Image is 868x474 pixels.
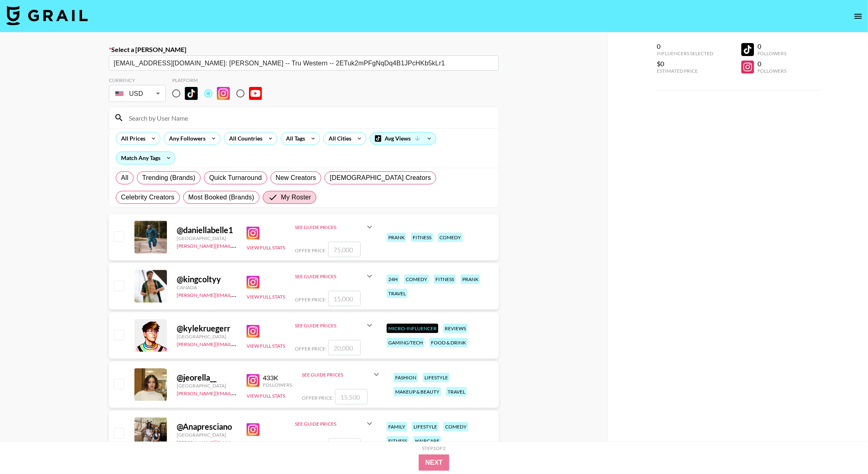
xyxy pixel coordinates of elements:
[177,389,297,396] a: [PERSON_NAME][EMAIL_ADDRESS][DOMAIN_NAME]
[328,438,361,454] input: 4,000
[247,227,260,240] img: Instagram
[263,382,292,388] div: Followers
[328,291,361,306] input: 15,000
[443,324,468,333] div: reviews
[444,422,468,431] div: comedy
[429,338,468,347] div: food & drink
[394,387,441,396] div: makeup & beauty
[438,233,463,242] div: comedy
[328,242,361,257] input: 75,000
[177,235,237,241] div: [GEOGRAPHIC_DATA]
[434,275,456,284] div: fitness
[328,340,361,355] input: 20,000
[446,387,467,396] div: travel
[387,338,424,347] div: gaming/tech
[247,423,260,436] img: Instagram
[302,372,372,378] div: See Guide Prices
[177,274,237,284] div: @ kingcoltyy
[412,422,439,431] div: lifestyle
[295,421,365,427] div: See Guide Prices
[657,42,713,50] div: 0
[461,275,480,284] div: prank
[247,393,285,399] button: View Full Stats
[295,273,365,279] div: See Guide Prices
[295,266,374,286] div: See Guide Prices
[247,325,260,338] img: Instagram
[411,233,433,242] div: fitness
[121,193,175,202] span: Celebrity Creators
[387,275,399,284] div: 24h
[370,132,436,145] div: Avg Views
[110,87,164,101] div: USD
[387,289,407,298] div: travel
[185,87,198,100] img: TikTok
[387,233,406,242] div: prank
[116,152,175,164] div: Match Any Tags
[249,87,262,100] img: YouTube
[247,441,285,447] button: View Full Stats
[295,414,374,433] div: See Guide Prices
[295,217,374,237] div: See Guide Prices
[758,42,787,50] div: 0
[330,173,431,183] span: [DEMOGRAPHIC_DATA] Creators
[387,436,409,446] div: fitness
[177,225,237,235] div: @ daniellabelle1
[422,445,446,451] div: Step 1 of 2
[263,374,292,382] div: 433K
[177,290,297,298] a: [PERSON_NAME][EMAIL_ADDRESS][DOMAIN_NAME]
[324,132,353,145] div: All Cities
[657,50,713,56] div: Influencers Selected
[295,346,327,352] span: Offer Price:
[177,372,237,383] div: @ jeorella__
[188,193,254,202] span: Most Booked (Brands)
[281,132,307,145] div: All Tags
[177,340,297,347] a: [PERSON_NAME][EMAIL_ADDRESS][DOMAIN_NAME]
[302,395,333,401] span: Offer Price:
[247,374,260,387] img: Instagram
[124,111,494,124] input: Search by User Name
[177,284,237,290] div: Canada
[850,8,866,24] button: open drawer
[657,68,713,74] div: Estimated Price
[247,294,285,300] button: View Full Stats
[404,275,429,284] div: comedy
[177,323,237,333] div: @ kylekruegerr
[758,50,787,56] div: Followers
[247,245,285,251] button: View Full Stats
[6,6,88,25] img: Grail Talent
[116,132,147,145] div: All Prices
[419,455,449,471] button: Next
[302,365,381,384] div: See Guide Prices
[247,276,260,289] img: Instagram
[295,297,327,303] span: Offer Price:
[295,316,374,335] div: See Guide Prices
[387,422,407,431] div: family
[758,68,787,74] div: Followers
[109,45,499,54] label: Select a [PERSON_NAME]
[121,173,128,183] span: All
[177,432,237,438] div: [GEOGRAPHIC_DATA]
[657,60,713,68] div: $0
[217,87,230,100] img: Instagram
[177,241,297,249] a: [PERSON_NAME][EMAIL_ADDRESS][DOMAIN_NAME]
[209,173,262,183] span: Quick Turnaround
[281,193,311,202] span: My Roster
[142,173,195,183] span: Trending (Brands)
[423,373,450,382] div: lifestyle
[413,436,441,446] div: haircare
[164,132,207,145] div: Any Followers
[177,383,237,389] div: [GEOGRAPHIC_DATA]
[247,343,285,349] button: View Full Stats
[394,373,418,382] div: fashion
[295,224,365,230] div: See Guide Prices
[224,132,264,145] div: All Countries
[295,322,365,329] div: See Guide Prices
[276,173,316,183] span: New Creators
[177,422,237,432] div: @ Anapresciano
[172,77,268,83] div: Platform
[387,324,438,333] div: Micro-Influencer
[335,389,368,405] input: 15,500
[109,77,166,83] div: Currency
[295,247,327,253] span: Offer Price:
[758,60,787,68] div: 0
